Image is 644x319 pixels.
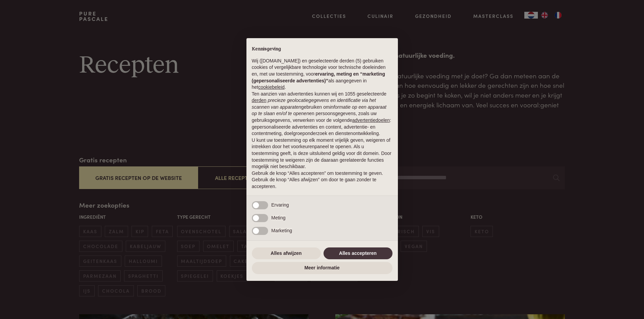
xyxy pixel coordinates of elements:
button: Alles accepteren [324,247,392,260]
p: Wij ([DOMAIN_NAME]) en geselecteerde derden (5) gebruiken cookies of vergelijkbare technologie vo... [252,58,392,91]
em: informatie op een apparaat op te slaan en/of te openen [252,104,387,116]
button: advertentiedoelen [352,117,390,124]
p: Ten aanzien van advertenties kunnen wij en 1055 geselecteerde gebruiken om en persoonsgegevens, z... [252,91,392,137]
span: Ervaring [271,202,289,208]
strong: ervaring, meting en “marketing (gepersonaliseerde advertenties)” [252,71,385,83]
span: Marketing [271,228,292,233]
p: Gebruik de knop “Alles accepteren” om toestemming te geven. Gebruik de knop “Alles afwijzen” om d... [252,170,392,190]
p: U kunt uw toestemming op elk moment vrijelijk geven, weigeren of intrekken door het voorkeurenpan... [252,137,392,170]
a: cookiebeleid [258,84,285,90]
button: derden [252,97,267,104]
h2: Kennisgeving [252,46,392,52]
span: Meting [271,215,286,220]
button: Meer informatie [252,262,392,274]
button: Alles afwijzen [252,247,321,260]
em: precieze geolocatiegegevens en identificatie via het scannen van apparaten [252,98,376,110]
